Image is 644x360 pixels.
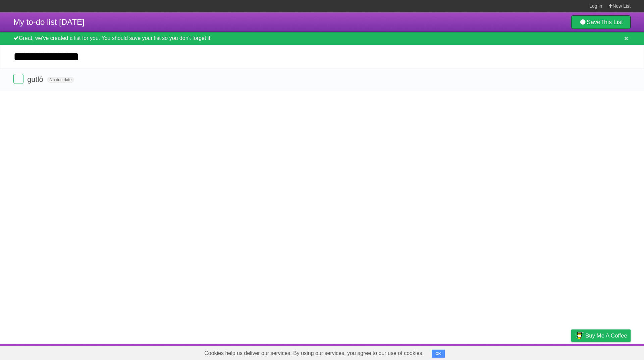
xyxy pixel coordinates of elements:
[13,17,85,27] span: My to-do list [DATE]
[540,346,554,358] a: Terms
[588,346,631,358] a: Suggest a feature
[198,347,430,360] span: Cookies help us deliver our services. By using our services, you agree to our use of cookies.
[571,15,631,29] a: SaveThis List
[571,329,631,342] a: Buy me a coffee
[13,74,23,84] label: Done
[27,75,45,84] span: gutlô
[432,350,445,358] button: OK
[585,330,627,342] span: Buy me a coffee
[600,19,623,25] b: This List
[47,77,74,83] span: No due date
[562,346,580,358] a: Privacy
[575,330,584,341] img: Buy me a coffee
[482,346,496,358] a: About
[504,346,531,358] a: Developers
